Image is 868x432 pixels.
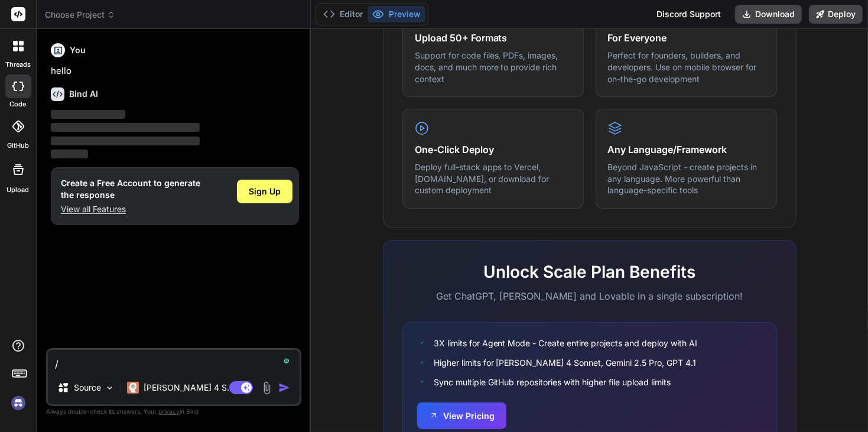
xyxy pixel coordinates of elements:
img: Claude 4 Sonnet [127,382,139,394]
label: code [10,99,27,109]
p: [PERSON_NAME] 4 S.. [144,382,232,394]
p: Source [74,382,101,394]
div: Discord Support [649,5,728,24]
h4: For Everyone [608,31,765,45]
img: Pick Models [105,383,115,393]
button: View Pricing [417,402,506,429]
h2: Unlock Scale Plan Benefits [402,259,777,284]
h4: One-Click Deploy [415,142,571,157]
button: Deploy [809,5,863,24]
p: Support for code files, PDFs, images, docs, and much more to provide rich context [415,50,571,85]
h6: You [70,44,86,56]
p: Deploy full-stack apps to Vercel, [DOMAIN_NAME], or download for custom deployment [415,161,571,196]
span: Choose Project [45,9,115,21]
button: Editor [318,6,368,22]
textarea: To enrich screen reader interactions, please activate Accessibility in Grammarly extension settings [48,350,300,371]
span: ‌ [51,137,200,145]
p: Get ChatGPT, [PERSON_NAME] and Lovable in a single subscription! [402,289,777,303]
p: View all Features [61,203,200,215]
label: GitHub [7,141,29,151]
span: Sign Up [249,186,281,197]
h4: Any Language/Framework [608,142,765,157]
button: Download [735,5,802,24]
p: Perfect for founders, builders, and developers. Use on mobile browser for on-the-go development [608,50,765,85]
h6: Bind AI [69,88,98,100]
img: signin [8,393,28,413]
label: threads [5,60,31,70]
span: 3X limits for Agent Mode - Create entire projects and deploy with AI [434,337,698,349]
span: privacy [158,408,180,415]
span: Sync multiple GitHub repositories with higher file upload limits [434,376,671,388]
span: ‌ [51,110,125,119]
h4: Upload 50+ Formats [415,31,571,45]
img: attachment [260,381,274,395]
p: Beyond JavaScript - create projects in any language. More powerful than language-specific tools [608,161,765,196]
span: ‌ [51,150,88,158]
span: ‌ [51,123,200,132]
p: Always double-check its answers. Your in Bind [46,406,301,417]
button: Preview [368,6,425,22]
img: icon [278,382,290,394]
span: Higher limits for [PERSON_NAME] 4 Sonnet, Gemini 2.5 Pro, GPT 4.1 [434,356,697,369]
label: Upload [7,185,30,195]
p: hello [51,64,299,78]
h1: Create a Free Account to generate the response [61,177,200,201]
